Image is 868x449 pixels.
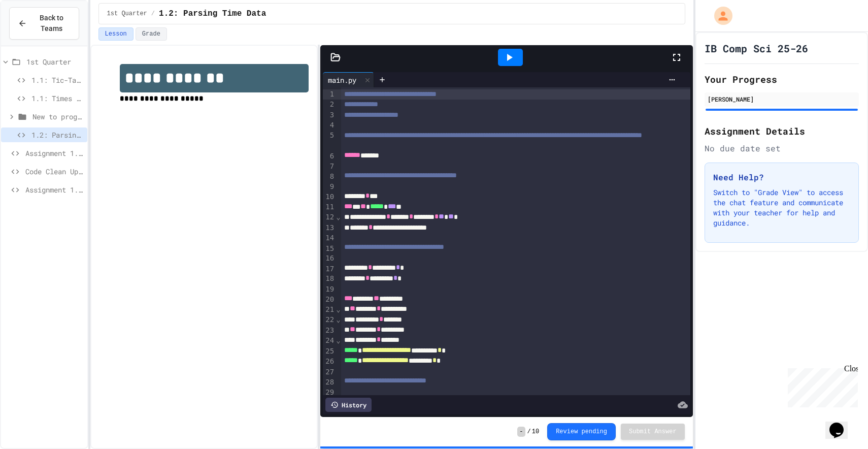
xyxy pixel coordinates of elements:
[517,427,525,437] span: -
[532,428,539,436] span: 10
[323,295,336,305] div: 20
[32,111,83,122] span: New to programming exercises
[629,428,677,436] span: Submit Answer
[323,244,336,254] div: 15
[323,336,336,346] div: 24
[323,233,336,243] div: 14
[323,377,336,388] div: 28
[323,100,336,110] div: 2
[323,202,336,212] div: 11
[31,75,83,85] span: 1.1: Tic-Tac-Toe (Year 2)
[705,124,859,138] h2: Assignment Details
[705,72,859,86] h2: Your Progress
[323,89,336,100] div: 1
[323,284,336,295] div: 19
[323,264,336,274] div: 17
[336,315,341,324] span: Fold line
[325,398,372,412] div: History
[323,367,336,377] div: 27
[336,305,341,313] span: Fold line
[705,142,859,154] div: No due date set
[323,388,336,398] div: 29
[25,166,83,177] span: Code Clean Up Assignment
[323,110,336,120] div: 3
[705,41,808,55] h1: IB Comp Sci 25-26
[33,13,71,34] span: Back to Teams
[323,357,336,367] div: 26
[784,364,858,407] iframe: chat widget
[25,148,83,158] span: Assignment 1.3: Longitude and Latitude Data
[323,72,374,87] div: main.py
[704,4,735,27] div: My Account
[107,10,147,18] span: 1st Quarter
[323,253,336,264] div: 16
[98,27,133,41] button: Lesson
[323,346,336,357] div: 25
[323,223,336,233] div: 13
[713,187,850,228] p: Switch to "Grade View" to access the chat feature and communicate with your teacher for help and ...
[336,336,341,344] span: Fold line
[825,408,858,439] iframe: chat widget
[25,184,83,195] span: Assignment 1.4: Reading and Parsing Data
[323,315,336,325] div: 22
[527,428,531,436] span: /
[323,172,336,182] div: 8
[9,7,79,40] button: Back to Teams
[323,274,336,284] div: 18
[159,8,266,20] span: 1.2: Parsing Time Data
[323,75,361,85] div: main.py
[323,192,336,202] div: 10
[323,182,336,192] div: 9
[136,27,167,41] button: Grade
[323,131,336,151] div: 5
[713,171,850,183] h3: Need Help?
[621,424,685,440] button: Submit Answer
[323,212,336,222] div: 12
[31,130,83,140] span: 1.2: Parsing Time Data
[323,120,336,131] div: 4
[151,10,155,18] span: /
[26,56,83,67] span: 1st Quarter
[323,326,336,336] div: 23
[547,423,616,440] button: Review pending
[31,93,83,104] span: 1.1: Times Table (Year 1/SL)
[4,4,70,65] div: Chat with us now!Close
[708,94,856,104] div: [PERSON_NAME]
[323,162,336,172] div: 7
[336,213,341,221] span: Fold line
[323,151,336,162] div: 6
[323,305,336,315] div: 21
